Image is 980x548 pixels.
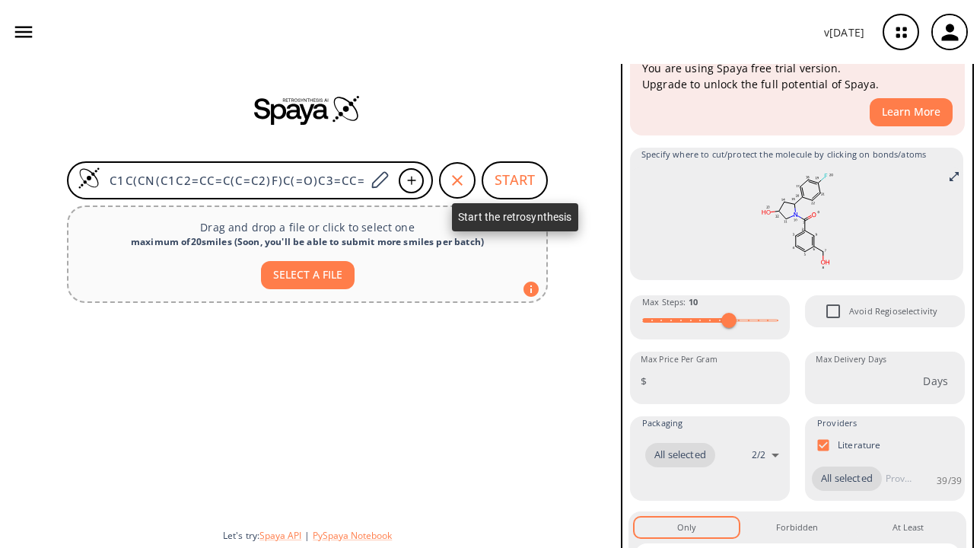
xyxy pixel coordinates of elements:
[937,474,962,487] p: 39 / 39
[816,354,886,365] label: Max Delivery Days
[223,529,609,542] div: Let's try:
[745,518,849,537] button: Forbidden
[313,529,392,542] button: PySpaya Notebook
[824,24,864,40] p: v [DATE]
[812,471,882,486] span: All selected
[642,60,953,92] p: You are using Spaya free trial version. Upgrade to unlock the full potential of Spaya.
[641,373,647,389] p: $
[689,296,698,307] strong: 10
[261,261,355,289] button: SELECT A FILE
[81,235,534,249] div: maximum of 20 smiles ( Soon, you'll be able to submit more smiles per batch )
[78,167,100,190] img: Logo Spaya
[642,295,698,309] span: Max Steps :
[892,521,924,534] div: At Least
[849,304,937,318] span: Avoid Regioselectivity
[452,203,578,231] div: Start the retrosynthesis
[948,170,960,183] svg: Full screen
[254,94,361,125] img: Spaya logo
[645,448,715,463] span: All selected
[817,416,857,430] span: Providers
[838,438,881,451] p: Literature
[752,448,765,461] p: 2 / 2
[641,148,952,161] span: Specify where to cut/protect the molecule by clicking on bonds/atoms
[259,529,301,542] button: Spaya API
[635,518,739,537] button: Only
[856,518,960,537] button: At Least
[677,521,696,534] div: Only
[882,467,915,491] input: Provider name
[482,161,548,199] button: START
[923,373,948,389] p: Days
[776,521,818,534] div: Forbidden
[81,219,534,235] p: Drag and drop a file or click to select one
[100,173,365,188] input: Enter SMILES
[301,529,313,542] span: |
[817,295,849,327] span: Avoid Regioselectivity
[641,167,952,274] svg: C1C(CN(C1C2=CC=C(C=C2)F)C(=O)C3=CC=CC(=C3)CO)O
[641,354,717,365] label: Max Price Per Gram
[870,98,953,126] button: Learn More
[642,416,682,430] span: Packaging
